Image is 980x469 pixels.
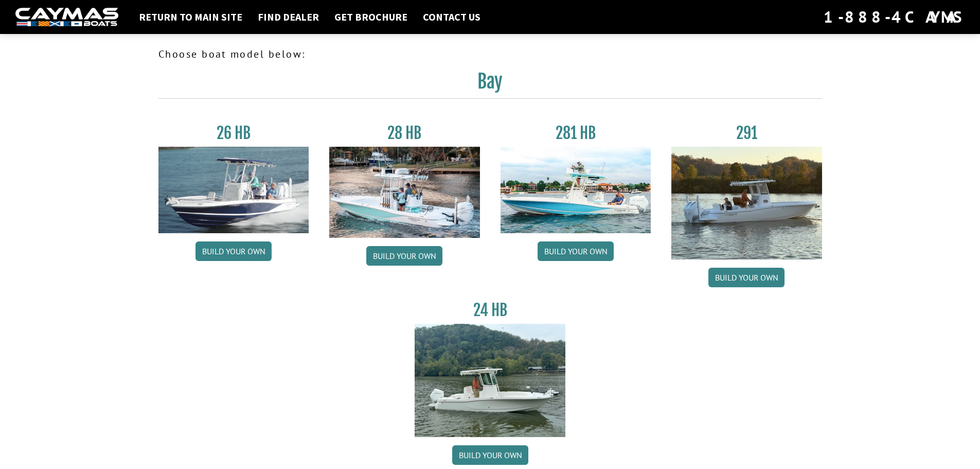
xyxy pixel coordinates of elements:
h3: 291 [671,124,822,143]
h3: 281 HB [501,124,651,143]
img: 291_Thumbnail.jpg [671,147,822,259]
a: Build your own [538,241,614,261]
a: Build your own [366,246,442,266]
h2: Bay [158,70,822,99]
img: 24_HB_thumbnail.jpg [415,324,565,437]
h3: 26 HB [158,124,309,143]
h3: 28 HB [329,124,480,143]
a: Build your own [708,268,785,287]
h3: 24 HB [415,301,565,320]
p: Choose boat model below: [158,46,822,62]
div: 1-888-4CAYMAS [824,6,965,28]
a: Return to main site [134,10,247,24]
a: Build your own [452,445,528,465]
a: Get Brochure [329,10,413,24]
a: Contact Us [418,10,486,24]
a: Find Dealer [253,10,324,24]
img: 28-hb-twin.jpg [501,147,651,233]
a: Build your own [195,241,272,261]
img: white-logo-c9c8dbefe5ff5ceceb0f0178aa75bf4bb51f6bca0971e226c86eb53dfe498488.png [15,8,118,27]
img: 26_new_photo_resized.jpg [158,147,309,233]
img: 28_hb_thumbnail_for_caymas_connect.jpg [329,147,480,238]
